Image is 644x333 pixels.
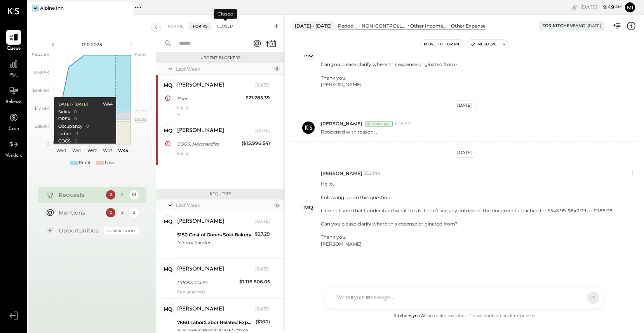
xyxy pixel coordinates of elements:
div: Requests [59,191,102,199]
text: OPEX [135,109,147,114]
div: 16 [274,202,280,208]
text: $355.5K [33,70,49,75]
text: W41 [72,148,81,153]
div: [DATE] [588,23,601,29]
div: 2 [106,190,115,199]
div: [DATE] - [DATE] [57,102,87,107]
div: Following up on this question: [321,194,615,201]
div: Internal transfer [177,239,252,246]
text: Sales [135,52,146,57]
text: W43 [103,148,112,153]
div: copy link [571,3,578,11]
div: $27.29 [255,230,270,238]
div: Other Expense [451,23,486,29]
div: Closed [214,9,237,19]
div: MQ [164,305,172,313]
div: [DATE] - [DATE] [292,21,334,31]
div: Hello, [177,151,270,161]
div: I am not sure that I understand what this is. I don't see any entries on the document attached fo... [321,207,615,227]
span: [PERSON_NAME] [321,120,362,127]
text: Occu... [135,116,148,122]
div: MQ [164,218,172,225]
div: Last Week [176,202,272,208]
div: [PERSON_NAME] [177,305,224,313]
div: . [177,249,270,255]
div: [DATE] [255,82,270,88]
div: NON-CONTROLLABLE EXPENSES [362,23,406,29]
div: Beer [177,95,243,102]
div: Thank you, [321,75,614,81]
a: Queue [0,30,27,52]
button: Move to for me [421,40,464,49]
div: Closed [213,23,237,30]
div: GROSS SALES [177,279,237,286]
div: Coming Soon [104,227,139,234]
div: W44 [103,101,112,108]
div: Opportunities [59,227,100,234]
div: OPEX [58,116,70,122]
div: See attached [177,289,270,295]
div: For KS [189,23,211,30]
div: Urgent Blockers [160,55,280,61]
div: Other Income and Expenses [410,23,447,29]
span: Queue [7,45,21,52]
div: Requests [160,191,280,197]
div: 2 [106,208,115,217]
div: COGS, Merchandise [177,140,239,148]
div: 2 [274,66,280,72]
div: MQ [304,51,313,59]
div: $1,116,806.05 [239,278,270,286]
div: MQ [304,204,313,211]
div: 5150 Cost of Goods Sold:Bakery [177,231,252,239]
div: 7660 Labor:Labor Related Expenses:Employee Parking [177,319,253,326]
p: Reopened with reason: . [321,128,377,135]
div: Thank you, [321,234,615,240]
div: [DATE] [580,3,622,11]
text: $88.9K [35,123,49,129]
a: Vendors [0,137,27,160]
div: ($100) [256,318,270,326]
div: COGS [58,138,70,144]
div: ($15,996.54) [242,139,270,147]
div: 0 [74,116,77,122]
div: MQ [164,265,172,273]
div: [PERSON_NAME] [177,265,224,273]
div: Occupancy [58,123,82,130]
div: [DATE] [255,306,270,312]
span: Vendors [5,153,22,160]
span: Cash [9,126,19,133]
div: Sales [58,109,70,115]
div: 0 [86,123,89,130]
a: Cash [0,110,27,133]
div: [DATE] [255,128,270,134]
div: 0 [74,138,77,144]
div: For KitchenSync [542,23,585,29]
a: P&L [0,57,27,79]
div: 0 [75,131,78,137]
div: Hello, [177,105,270,116]
text: $177.8K [34,106,49,111]
div: MQ [164,127,172,134]
div: 2 [118,190,127,199]
span: P&L [9,72,18,79]
div: Profit [79,160,91,166]
button: Mi [624,1,636,14]
text: W42 [87,148,97,153]
div: Accountant [365,121,393,127]
div: Alpine Inn [40,5,64,11]
button: Resolve [467,40,500,49]
a: Balance [0,83,27,106]
span: 6:45 AM [395,121,412,127]
div: [DATE] [454,148,475,158]
div: 18 [129,190,139,199]
div: [PERSON_NAME] [321,81,614,88]
div: 2 [129,208,139,217]
div: [DATE] [454,101,475,110]
div: Mentions [59,209,102,217]
div: [PERSON_NAME] [177,127,224,135]
div: [DATE] [255,219,270,225]
div: Labor [58,131,71,137]
text: W44 [118,148,129,153]
div: $21,285.39 [245,94,270,102]
div: Loss [105,160,114,166]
